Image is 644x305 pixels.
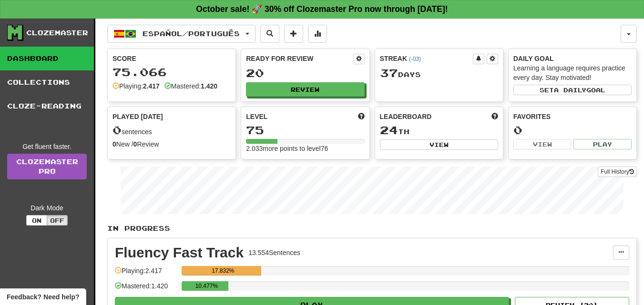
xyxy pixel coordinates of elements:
[513,63,632,82] div: Learning a language requires practice every day. Stay motivated!
[143,30,240,38] span: Español / Português
[513,124,632,136] div: 0
[107,224,637,233] p: In Progress
[112,124,231,137] div: sentences
[184,266,261,275] div: 17.832%
[380,54,473,63] div: Streak
[26,28,88,38] div: Clozemaster
[112,139,231,149] div: New / Review
[115,266,177,282] div: Playing: 2.417
[246,67,364,79] div: 20
[248,248,300,257] div: 13.554 Sentences
[7,154,87,179] a: ClozemasterPro
[201,82,217,90] strong: 1.420
[380,67,498,79] div: Day s
[358,112,365,121] span: Score more points to level up
[184,281,228,291] div: 10.477%
[196,4,448,14] strong: October sale! 🚀 30% off Clozemaster Pro now through [DATE]!
[491,112,498,121] span: This week in points, UTC
[598,167,637,177] button: Full History
[380,139,498,150] button: View
[380,123,398,137] span: 24
[112,54,231,63] div: Score
[380,66,398,79] span: 37
[107,25,256,43] button: Español/Português
[164,81,217,91] div: Mastered:
[246,144,364,153] div: 2.033 more points to level 76
[7,203,87,213] div: Dark Mode
[513,139,572,149] button: View
[246,82,364,97] button: Review
[26,215,47,226] button: On
[284,25,303,43] button: Add sentence to collection
[513,112,632,121] div: Favorites
[7,142,87,151] div: Get fluent faster.
[112,66,231,78] div: 75.066
[308,25,327,43] button: More stats
[380,124,498,137] div: th
[143,82,160,90] strong: 2.417
[115,281,177,297] div: Mastered: 1.420
[513,54,632,63] div: Daily Goal
[246,54,353,63] div: Ready for Review
[573,139,632,149] button: Play
[112,140,116,148] strong: 0
[409,56,421,62] a: (-03)
[7,292,79,302] span: Open feedback widget
[554,87,586,93] span: a daily
[115,246,244,260] div: Fluency Fast Track
[133,140,137,148] strong: 0
[380,112,432,121] span: Leaderboard
[246,112,267,121] span: Level
[112,112,163,121] span: Played [DATE]
[47,215,68,226] button: Off
[112,123,122,137] span: 0
[112,81,160,91] div: Playing:
[513,85,632,95] button: Seta dailygoal
[260,25,279,43] button: Search sentences
[246,124,364,136] div: 75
